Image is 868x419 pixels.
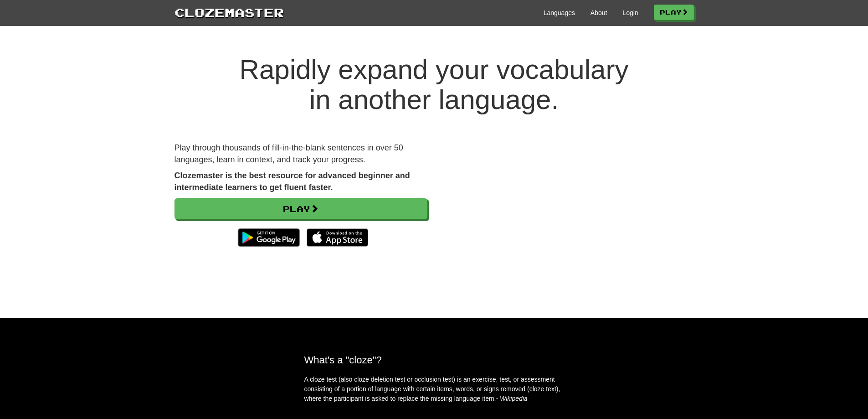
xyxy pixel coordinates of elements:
img: Get it on Google Play [233,224,304,251]
a: Clozemaster [175,4,284,21]
a: Play [654,5,694,20]
a: Languages [544,8,575,17]
img: Download_on_the_App_Store_Badge_US-UK_135x40-25178aeef6eb6b83b96f5f2d004eda3bffbb37122de64afbaef7... [307,228,368,247]
h2: What's a "cloze"? [304,354,564,366]
p: A cloze test (also cloze deletion test or occlusion test) is an exercise, test, or assessment con... [304,375,564,403]
strong: Clozemaster is the best resource for advanced beginner and intermediate learners to get fluent fa... [175,171,410,192]
p: Play through thousands of fill-in-the-blank sentences in over 50 languages, learn in context, and... [175,142,427,166]
a: Login [622,8,638,17]
a: Play [175,198,427,219]
a: About [591,8,607,17]
em: - Wikipedia [496,395,528,402]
